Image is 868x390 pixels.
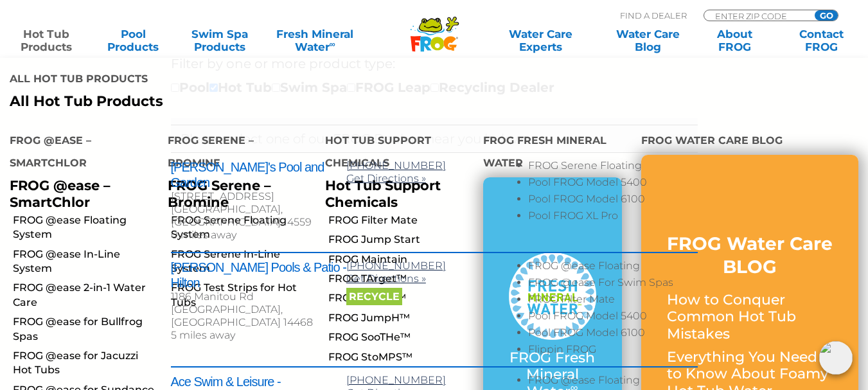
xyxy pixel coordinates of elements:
[528,193,697,209] li: Pool FROG Model 6100
[346,288,402,305] span: Recycle
[528,276,697,293] li: FROG @ease For Swim Spas
[168,129,306,177] h4: FROG Serene – Bromine
[528,176,697,193] li: Pool FROG Model 5400
[13,28,80,53] a: Hot TubProducts
[10,129,148,177] h4: FROG @ease – SmartChlor
[171,159,346,190] h2: [PERSON_NAME]'s Pool and Garden
[100,28,167,53] a: PoolProducts
[788,28,855,53] a: ContactFROG
[528,343,697,360] li: Flippin FROG
[614,28,682,53] a: Water CareBlog
[171,303,346,329] div: [GEOGRAPHIC_DATA], [GEOGRAPHIC_DATA] 14468
[171,190,346,203] div: [STREET_ADDRESS]
[641,129,858,155] h4: FROG Water Care Blog
[168,177,306,209] p: FROG Serene – Bromine
[10,177,148,209] p: FROG @ease – SmartChlor
[10,93,425,110] a: All Hot Tub Products
[186,28,254,53] a: Swim SpaProducts
[325,129,464,177] h4: Hot Tub Support Chemicals
[10,67,425,93] h4: All Hot Tub Products
[13,315,158,344] a: FROG @ease for Bullfrog Spas
[528,159,697,176] li: FROG Serene Floating
[171,260,346,290] h2: [PERSON_NAME] Pools & Patio - Hilton
[819,341,853,375] img: openIcon
[171,203,346,229] div: [GEOGRAPHIC_DATA], [GEOGRAPHIC_DATA] 14559
[528,310,697,326] li: Pool FROG Model 5400
[171,290,346,303] div: 1186 Manitou Rd
[273,28,357,53] a: Fresh MineralWater∞
[483,129,622,177] h4: FROG Fresh Mineral Water
[346,260,446,272] a: [PHONE_NUMBER]
[13,247,158,276] a: FROG @ease In-Line System
[667,292,833,342] p: How to Conquer Common Hot Tub Mistakes
[620,10,687,21] p: Find A Dealer
[346,172,426,184] a: Get Directions »
[528,326,697,343] li: Pool FROG Model 6100
[486,28,595,53] a: Water CareExperts
[701,28,768,53] a: AboutFROG
[528,209,697,226] li: Pool FROG XL Pro
[346,374,446,386] a: [PHONE_NUMBER]
[815,10,838,21] input: GO
[714,10,801,21] input: Zip Code Form
[13,281,158,310] a: FROG @ease 2-in-1 Water Care
[13,213,158,242] a: FROG @ease Floating System
[330,39,335,49] sup: ∞
[346,159,446,172] a: [PHONE_NUMBER]
[13,349,158,378] a: FROG @ease for Jacuzzi Hot Tubs
[171,229,236,241] span: 0 miles away
[171,329,235,341] span: 5 miles away
[346,272,426,285] a: Get Directions »
[667,232,833,279] h3: FROG Water Care BLOG
[528,293,697,310] li: FROG Filter Mate
[528,260,697,276] li: FROG @ease Floating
